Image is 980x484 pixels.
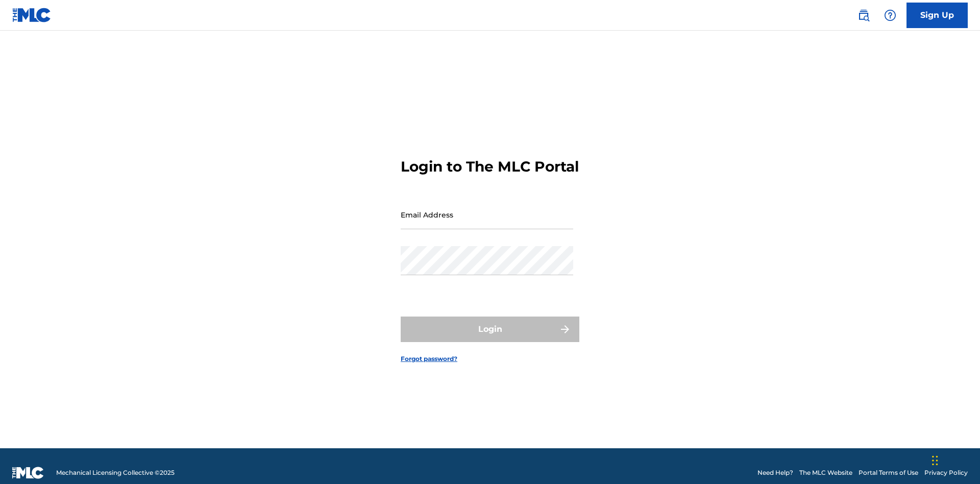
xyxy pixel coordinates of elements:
a: Public Search [853,5,874,26]
img: logo [12,467,44,479]
span: Mechanical Licensing Collective © 2025 [56,468,175,477]
img: MLC Logo [12,8,52,22]
img: help [884,9,896,21]
div: Help [880,5,900,26]
a: Need Help? [757,468,793,477]
a: Forgot password? [401,354,457,364]
a: The MLC Website [799,468,852,477]
a: Portal Terms of Use [859,468,918,477]
div: Drag [932,445,938,476]
iframe: Chat Widget [929,435,980,484]
img: search [857,9,870,21]
a: Sign Up [906,3,968,28]
a: Privacy Policy [924,468,968,477]
h3: Login to The MLC Portal [401,158,579,176]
